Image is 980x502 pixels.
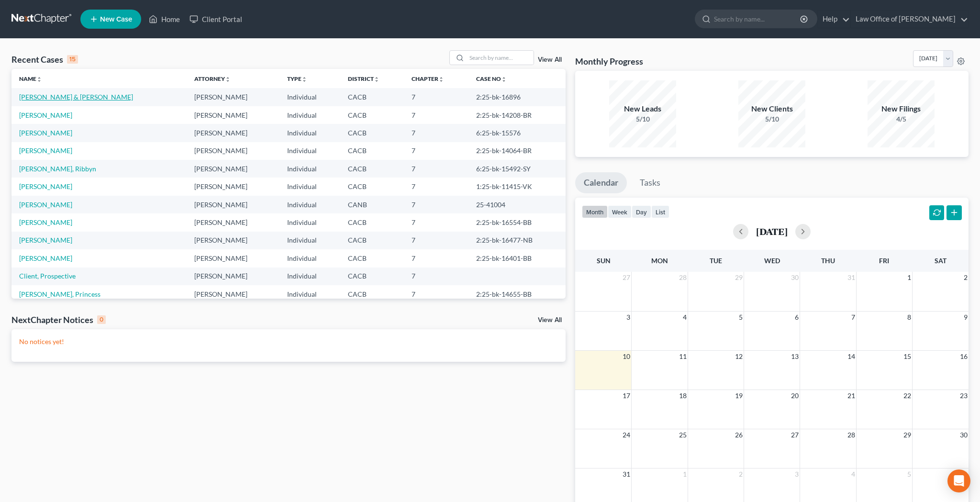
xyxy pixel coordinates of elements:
[575,172,627,193] a: Calendar
[467,51,534,65] input: Search by name...
[19,165,96,173] a: [PERSON_NAME], Ribbyn
[622,351,631,362] span: 10
[340,268,404,285] td: CACB
[340,106,404,124] td: CACB
[501,77,507,82] i: unfold_more
[631,172,669,193] a: Tasks
[468,106,566,124] td: 2:25-bk-14208-BR
[404,268,468,285] td: 7
[100,16,132,23] span: New Case
[185,11,247,28] a: Client Portal
[714,10,802,28] input: Search by name...
[734,429,744,441] span: 26
[19,218,72,226] a: [PERSON_NAME]
[67,55,78,64] div: 15
[738,469,744,480] span: 2
[790,351,800,362] span: 13
[279,142,340,160] td: Individual
[738,103,805,114] div: New Clients
[682,312,688,323] span: 4
[279,160,340,178] td: Individual
[279,178,340,195] td: Individual
[651,257,668,265] span: Mon
[187,88,279,106] td: [PERSON_NAME]
[19,290,100,298] a: [PERSON_NAME], Princess
[756,226,788,236] h2: [DATE]
[597,257,611,265] span: Sun
[187,142,279,160] td: [PERSON_NAME]
[734,390,744,402] span: 19
[404,142,468,160] td: 7
[468,142,566,160] td: 2:25-bk-14064-BR
[879,257,889,265] span: Fri
[622,469,631,480] span: 31
[187,160,279,178] td: [PERSON_NAME]
[608,205,632,218] button: week
[279,232,340,249] td: Individual
[710,257,722,265] span: Tue
[19,337,558,346] p: No notices yet!
[846,272,856,283] span: 31
[187,285,279,303] td: [PERSON_NAME]
[632,205,651,218] button: day
[187,268,279,285] td: [PERSON_NAME]
[846,351,856,362] span: 14
[622,429,631,441] span: 24
[734,272,744,283] span: 29
[963,312,969,323] span: 9
[906,469,912,480] span: 5
[194,75,231,82] a: Attorneyunfold_more
[625,312,631,323] span: 3
[959,390,969,402] span: 23
[678,390,688,402] span: 18
[19,129,72,137] a: [PERSON_NAME]
[404,213,468,231] td: 7
[468,232,566,249] td: 2:25-bk-16477-NB
[279,196,340,213] td: Individual
[790,390,800,402] span: 20
[19,182,72,190] a: [PERSON_NAME]
[19,93,133,101] a: [PERSON_NAME] & [PERSON_NAME]
[682,469,688,480] span: 1
[412,75,444,82] a: Chapterunfold_more
[790,272,800,283] span: 30
[340,196,404,213] td: CANB
[279,88,340,106] td: Individual
[575,56,643,67] h3: Monthly Progress
[404,88,468,106] td: 7
[438,77,444,82] i: unfold_more
[187,249,279,267] td: [PERSON_NAME]
[340,249,404,267] td: CACB
[404,178,468,195] td: 7
[538,317,562,324] a: View All
[404,106,468,124] td: 7
[340,178,404,195] td: CACB
[734,351,744,362] span: 12
[622,272,631,283] span: 27
[678,272,688,283] span: 28
[340,285,404,303] td: CACB
[279,213,340,231] td: Individual
[902,390,912,402] span: 22
[947,469,970,492] div: Open Intercom Messenger
[738,114,805,124] div: 5/10
[144,11,185,28] a: Home
[340,232,404,249] td: CACB
[340,88,404,106] td: CACB
[279,106,340,124] td: Individual
[468,213,566,231] td: 2:25-bk-16554-BB
[404,160,468,178] td: 7
[906,272,912,283] span: 1
[404,285,468,303] td: 7
[959,429,969,441] span: 30
[678,351,688,362] span: 11
[609,114,676,124] div: 5/10
[818,11,850,28] a: Help
[902,429,912,441] span: 29
[678,429,688,441] span: 25
[19,254,72,262] a: [PERSON_NAME]
[468,285,566,303] td: 2:25-bk-14655-BB
[963,469,969,480] span: 6
[468,178,566,195] td: 1:25-bk-11415-VK
[187,106,279,124] td: [PERSON_NAME]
